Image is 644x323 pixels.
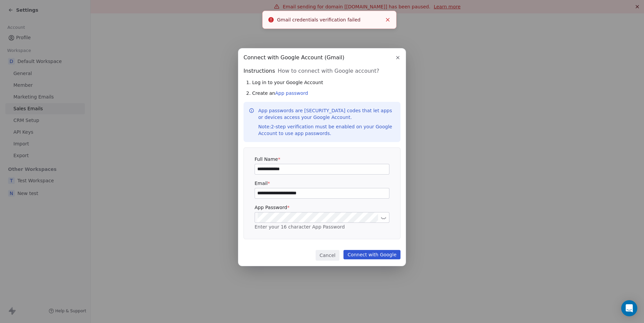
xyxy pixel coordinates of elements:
p: App passwords are [SECURITY_DATA] codes that let apps or devices access your Google Account. [258,107,395,137]
span: Instructions [244,67,275,75]
span: 2. Create an [246,90,308,96]
label: App Password [255,204,389,211]
button: Close toast [383,15,392,24]
span: How to connect with Google account? [278,67,379,75]
span: 1. Log in to your Google Account [246,79,323,86]
div: Gmail credentials verification failed [277,16,382,23]
span: Enter your 16 character App Password [255,224,345,230]
a: App password [275,90,308,96]
span: Note: [258,124,271,129]
span: Connect with Google Account (Gmail) [244,54,344,62]
button: Connect with Google [343,250,400,259]
button: Cancel [316,250,339,261]
div: 2-step verification must be enabled on your Google Account to use app passwords. [258,123,395,137]
label: Email [255,180,389,187]
label: Full Name [255,156,389,163]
